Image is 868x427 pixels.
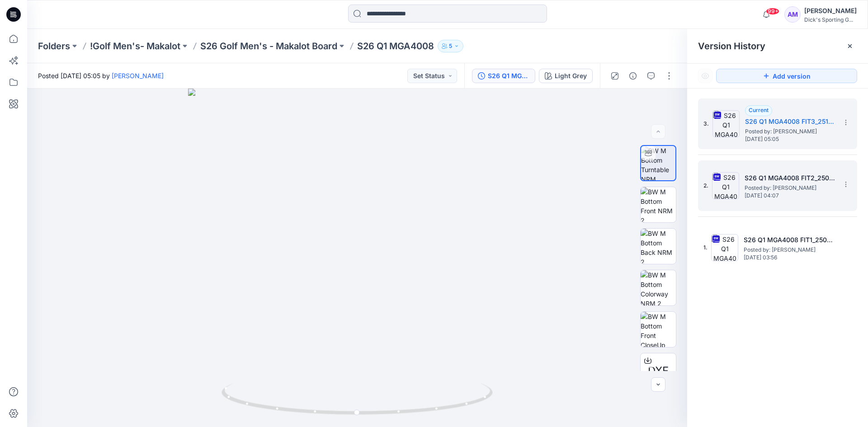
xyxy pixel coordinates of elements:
div: Light Grey [555,71,587,81]
button: S26 Q1 MGA4008 FIT3_251015 [472,69,535,83]
img: BW M Bottom Front CloseUp NRM 2 [641,312,676,347]
span: Posted [DATE] 05:05 by [38,71,164,80]
button: Details [626,69,640,83]
button: 5 [438,40,463,52]
a: S26 Golf Men's - Makalot Board [200,40,337,52]
span: 99+ [766,8,779,15]
span: 2. [703,182,708,190]
a: Folders [38,40,70,52]
img: S26 Q1 MGA4008 FIT2_250901 [712,172,739,199]
span: Posted by: Chieh Hung [745,127,835,136]
img: BW M Bottom Colorway NRM 2 [641,270,676,305]
button: Add version [716,69,857,83]
a: !Golf Men's- Makalot [90,40,180,52]
div: S26 Q1 MGA4008 FIT3_251015 [488,71,529,81]
span: [DATE] 05:05 [745,136,835,142]
img: BW M Bottom Turntable NRM [641,146,675,180]
img: BW M Bottom Front NRM 2 [641,187,676,222]
div: Dick's Sporting G... [804,16,857,23]
p: S26 Q1 MGA4008 [357,40,434,52]
span: Posted by: Chieh Hung [745,183,835,192]
button: Show Hidden Versions [698,69,712,83]
button: Light Grey [539,69,593,83]
h5: S26 Q1 MGA4008 FIT3_251015 [745,116,835,127]
span: Posted by: Chieh Hung [744,245,834,254]
div: [PERSON_NAME] [804,5,857,16]
span: 3. [703,120,709,128]
img: BW M Bottom Back NRM 2 [641,229,676,264]
span: Version History [698,41,765,52]
button: Close [846,42,854,50]
h5: S26 Q1 MGA4008 FIT1_250901 [744,235,834,245]
div: AM [784,6,801,23]
span: [DATE] 04:07 [745,192,835,199]
h5: S26 Q1 MGA4008 FIT2_250901 [745,173,835,183]
a: [PERSON_NAME] [112,72,164,80]
img: S26 Q1 MGA4008 FIT3_251015 [712,110,740,137]
img: S26 Q1 MGA4008 FIT1_250901 [711,234,738,261]
span: DXF [648,363,669,379]
span: [DATE] 03:56 [744,254,834,261]
span: Current [749,107,769,113]
span: 1. [703,244,708,252]
p: 5 [449,41,452,51]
